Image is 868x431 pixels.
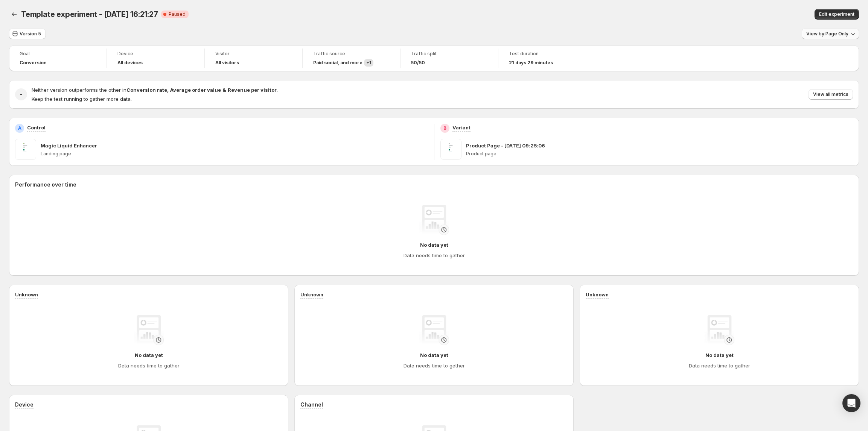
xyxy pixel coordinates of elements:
p: Control [27,124,46,131]
h4: Data needs time to gather [404,362,465,369]
span: Neither version outperforms the other in . [32,87,278,93]
span: Traffic source [313,51,390,57]
h3: Device [15,401,34,408]
span: View by: Page Only [806,31,848,37]
span: Version 5 [20,31,41,37]
h4: No data yet [705,351,734,359]
span: View all metrics [813,91,848,97]
button: View by:Page Only [802,29,859,39]
h2: B [443,125,446,131]
h3: Unknown [15,291,38,298]
h4: No data yet [135,351,163,359]
span: Keep the test running to gather more data. [32,96,132,102]
span: + 1 [366,60,371,65]
img: Magic Liquid Enhancer [15,139,36,160]
img: No data yet [704,315,734,345]
span: Visitor [215,51,292,57]
h4: No data yet [420,351,448,359]
img: No data yet [419,315,449,345]
a: Traffic split50/50 [411,50,487,67]
p: Variant [452,124,471,131]
button: Back [9,9,20,20]
span: Conversion [20,60,47,66]
h3: Unknown [586,291,609,298]
h2: - [20,91,23,98]
strong: , [167,87,169,93]
h3: Unknown [300,291,323,298]
a: Traffic sourcePaid social, and more+1 [313,50,390,67]
p: Product Page - [DATE] 09:25:06 [466,142,545,149]
span: Edit experiment [819,11,854,17]
span: Template experiment - [DATE] 16:21:27 [21,10,158,19]
button: View all metrics [809,89,853,100]
a: GoalConversion [20,50,96,67]
h2: Performance over time [15,181,853,188]
a: VisitorAll visitors [215,50,292,67]
h4: All visitors [215,60,239,66]
p: Product page [466,151,853,157]
strong: Conversion rate [126,87,167,93]
span: 50/50 [411,60,425,66]
strong: & [222,87,226,93]
span: 21 days 29 minutes [509,60,553,66]
span: Traffic split [411,51,487,57]
h4: Paid social , and more [313,60,362,66]
span: Paused [169,11,186,17]
div: Open Intercom Messenger [842,394,860,412]
a: DeviceAll devices [117,50,194,67]
h2: A [18,125,21,131]
span: Goal [20,51,96,57]
button: Version 5 [9,29,46,39]
span: Test duration [509,51,586,57]
img: Product Page - Jul 31, 09:25:06 [440,139,461,160]
p: Magic Liquid Enhancer [41,142,97,149]
h3: Channel [300,401,323,408]
img: No data yet [134,315,164,345]
a: Test duration21 days 29 minutes [509,50,586,67]
strong: Average order value [170,87,221,93]
span: Device [117,51,194,57]
h4: All devices [117,60,143,66]
img: No data yet [419,205,449,235]
p: Landing page [41,151,428,157]
button: Edit experiment [815,9,859,20]
h4: Data needs time to gather [118,362,180,369]
h4: Data needs time to gather [404,252,465,259]
h4: Data needs time to gather [689,362,750,369]
strong: Revenue per visitor [228,87,277,93]
h4: No data yet [420,241,448,249]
